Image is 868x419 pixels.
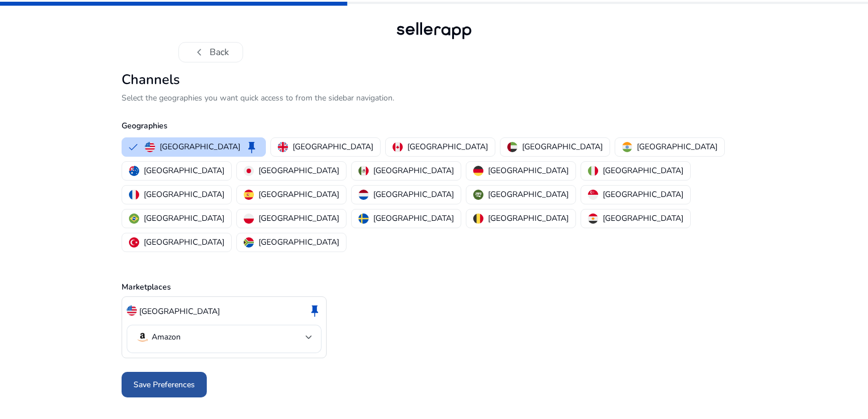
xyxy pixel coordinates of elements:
img: eg.svg [588,213,598,224]
img: amazon.svg [136,330,149,344]
img: in.svg [622,142,632,152]
img: ca.svg [393,142,403,152]
button: chevron_leftBack [178,42,243,62]
img: br.svg [129,213,139,224]
img: es.svg [244,190,254,200]
p: [GEOGRAPHIC_DATA] [144,188,224,200]
p: [GEOGRAPHIC_DATA] [373,188,454,200]
p: [GEOGRAPHIC_DATA] [373,165,454,177]
img: nl.svg [358,190,369,200]
p: [GEOGRAPHIC_DATA] [144,165,224,177]
img: it.svg [588,166,598,176]
p: [GEOGRAPHIC_DATA] [258,188,339,200]
img: mx.svg [358,166,369,176]
img: sa.svg [473,190,483,200]
img: be.svg [473,213,483,224]
img: se.svg [358,213,369,224]
p: [GEOGRAPHIC_DATA] [603,212,683,224]
button: Save Preferences [122,372,207,397]
p: [GEOGRAPHIC_DATA] [258,212,339,224]
p: [GEOGRAPHIC_DATA] [637,141,717,153]
p: [GEOGRAPHIC_DATA] [139,305,220,317]
img: uk.svg [278,142,288,152]
img: us.svg [145,142,155,152]
p: [GEOGRAPHIC_DATA] [603,165,683,177]
img: de.svg [473,166,483,176]
p: [GEOGRAPHIC_DATA] [258,236,339,248]
img: tr.svg [129,237,139,248]
img: fr.svg [129,190,139,200]
img: za.svg [244,237,254,248]
p: [GEOGRAPHIC_DATA] [522,141,603,153]
p: [GEOGRAPHIC_DATA] [160,141,240,153]
p: [GEOGRAPHIC_DATA] [293,141,373,153]
img: jp.svg [244,166,254,176]
p: [GEOGRAPHIC_DATA] [144,236,224,248]
img: sg.svg [588,190,598,200]
img: ae.svg [507,142,518,152]
p: [GEOGRAPHIC_DATA] [603,188,683,200]
p: Marketplaces [122,281,746,293]
p: [GEOGRAPHIC_DATA] [373,212,454,224]
p: [GEOGRAPHIC_DATA] [258,165,339,177]
p: Amazon [152,332,181,342]
p: [GEOGRAPHIC_DATA] [407,141,488,153]
img: au.svg [129,166,139,176]
img: pl.svg [244,213,254,224]
p: [GEOGRAPHIC_DATA] [144,212,224,224]
p: [GEOGRAPHIC_DATA] [488,188,569,200]
span: chevron_left [193,45,206,59]
p: [GEOGRAPHIC_DATA] [488,212,569,224]
span: keep [245,140,258,154]
span: Save Preferences [133,379,195,391]
p: Geographies [122,120,746,132]
h2: Channels [122,72,746,88]
p: [GEOGRAPHIC_DATA] [488,165,569,177]
img: us.svg [127,305,137,316]
p: Select the geographies you want quick access to from the sidebar navigation. [122,92,746,104]
span: keep [308,304,322,317]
